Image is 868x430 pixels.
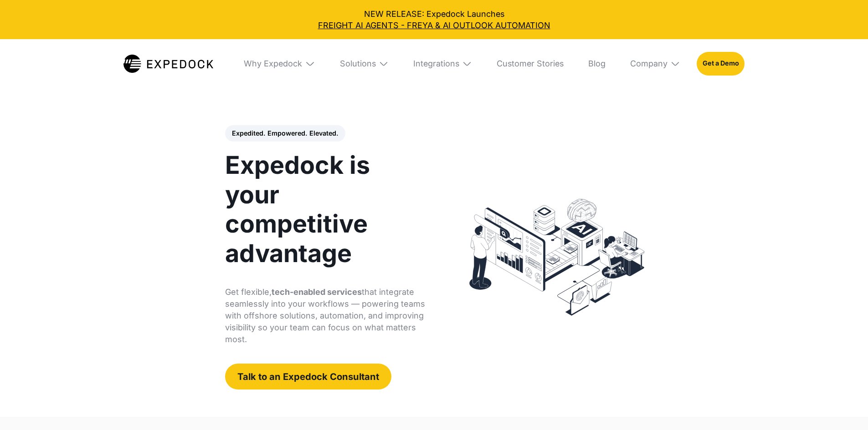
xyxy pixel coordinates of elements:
div: Company [630,59,668,69]
p: Get flexible, that integrate seamlessly into your workflows — powering teams with offshore soluti... [225,286,427,345]
div: Solutions [340,59,376,69]
a: Blog [580,39,614,88]
a: Get a Demo [697,52,745,76]
a: Customer Stories [488,39,572,88]
div: NEW RELEASE: Expedock Launches [8,8,860,31]
div: Why Expedock [244,59,302,69]
strong: tech-enabled services [272,287,362,297]
a: Talk to an Expedock Consultant [225,364,391,389]
a: FREIGHT AI AGENTS - FREYA & AI OUTLOOK AUTOMATION [8,20,860,31]
div: Integrations [413,59,459,69]
h1: Expedock is your competitive advantage [225,151,427,268]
